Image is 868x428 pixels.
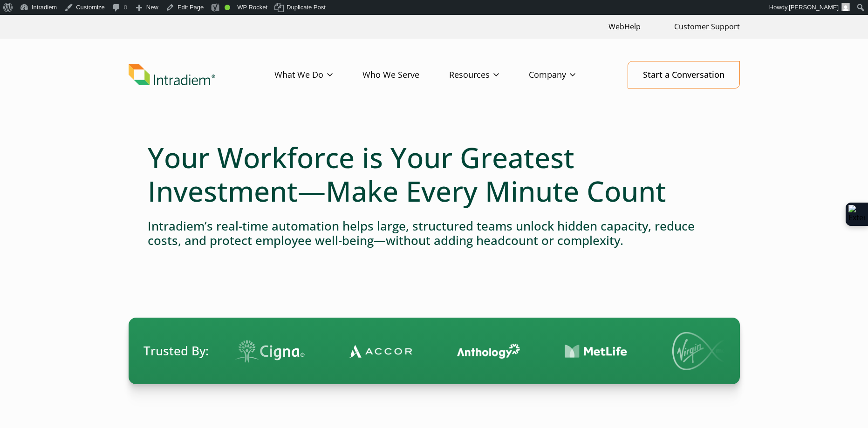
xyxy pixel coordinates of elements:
[605,17,644,37] a: Link opens in a new window
[789,4,839,11] span: [PERSON_NAME]
[670,17,744,37] a: Customer Support
[565,344,628,359] img: Contact Center Automation MetLife Logo
[148,219,721,248] h4: Intradiem’s real-time automation helps large, structured teams unlock hidden capacity, reduce cos...
[848,205,865,224] img: Extension Icon
[628,61,740,88] a: Start a Conversation
[529,61,605,88] a: Company
[129,64,274,86] a: Link to homepage of Intradiem
[225,5,230,10] div: Good
[672,332,738,370] img: Virgin Media logo.
[449,61,529,88] a: Resources
[144,342,209,360] span: Trusted By:
[349,344,412,358] img: Contact Center Automation Accor Logo
[362,61,449,88] a: Who We Serve
[148,141,721,208] h1: Your Workforce is Your Greatest Investment—Make Every Minute Count
[129,64,215,86] img: Intradiem
[274,61,362,88] a: What We Do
